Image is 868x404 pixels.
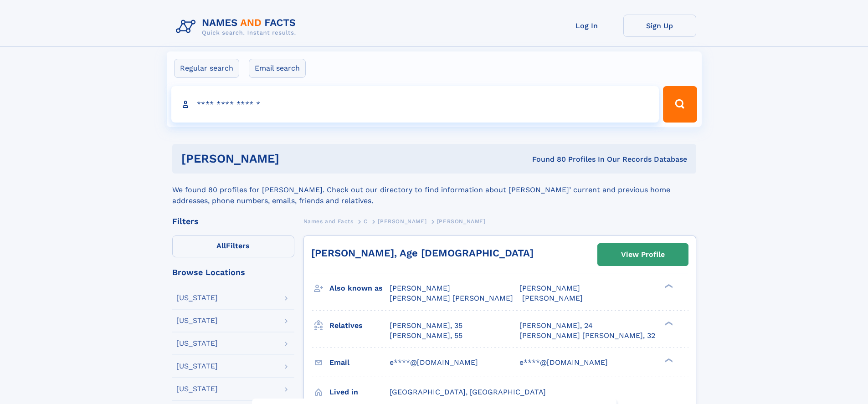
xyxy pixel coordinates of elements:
[390,294,513,302] span: [PERSON_NAME] [PERSON_NAME]
[329,355,390,370] h3: Email
[663,320,673,326] div: ❯
[519,284,580,292] span: [PERSON_NAME]
[176,317,218,324] div: [US_STATE]
[623,15,696,37] a: Sign Up
[437,218,486,225] span: [PERSON_NAME]
[519,321,593,331] a: [PERSON_NAME], 24
[176,385,218,393] div: [US_STATE]
[174,59,239,78] label: Regular search
[621,244,665,265] div: View Profile
[364,218,368,225] span: C
[249,59,306,78] label: Email search
[172,217,294,225] div: Filters
[390,331,462,341] a: [PERSON_NAME], 55
[663,357,673,363] div: ❯
[329,281,390,296] h3: Also known as
[176,294,218,302] div: [US_STATE]
[598,244,688,266] a: View Profile
[364,215,368,227] a: C
[172,15,303,39] img: Logo Names and Facts
[378,218,426,225] span: [PERSON_NAME]
[303,215,354,227] a: Names and Facts
[390,388,546,396] span: [GEOGRAPHIC_DATA], [GEOGRAPHIC_DATA]
[181,153,406,164] h1: [PERSON_NAME]
[390,321,462,331] a: [PERSON_NAME], 35
[663,283,673,289] div: ❯
[172,174,696,206] div: We found 80 profiles for [PERSON_NAME]. Check out our directory to find information about [PERSON...
[311,247,534,259] a: [PERSON_NAME], Age [DEMOGRAPHIC_DATA]
[663,86,697,123] button: Search Button
[550,15,623,37] a: Log In
[172,268,294,276] div: Browse Locations
[171,86,659,123] input: search input
[172,235,294,257] label: Filters
[519,331,655,341] a: [PERSON_NAME] [PERSON_NAME], 32
[176,340,218,347] div: [US_STATE]
[216,241,226,250] span: All
[329,318,390,333] h3: Relatives
[390,284,450,292] span: [PERSON_NAME]
[406,154,687,164] div: Found 80 Profiles In Our Records Database
[329,384,390,400] h3: Lived in
[378,215,426,227] a: [PERSON_NAME]
[176,363,218,370] div: [US_STATE]
[522,294,583,302] span: [PERSON_NAME]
